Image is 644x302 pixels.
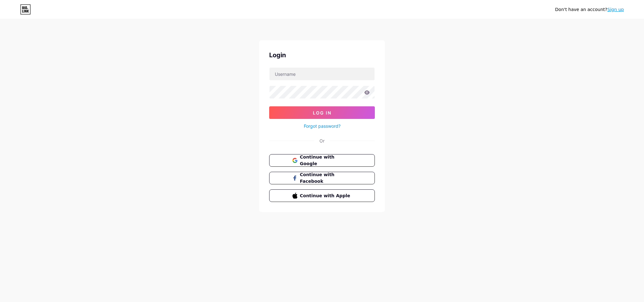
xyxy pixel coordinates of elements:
[300,154,352,167] span: Continue with Google
[269,154,375,167] button: Continue with Google
[269,106,375,119] button: Log In
[555,6,624,13] div: Don't have an account?
[304,123,341,129] a: Forgot password?
[269,189,375,202] button: Continue with Apple
[300,171,352,185] span: Continue with Facebook
[269,172,375,184] button: Continue with Facebook
[607,7,624,12] a: Sign up
[269,68,375,80] input: Username
[269,50,375,60] div: Login
[300,193,352,199] span: Continue with Apple
[319,137,325,144] div: Or
[313,110,331,115] span: Log In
